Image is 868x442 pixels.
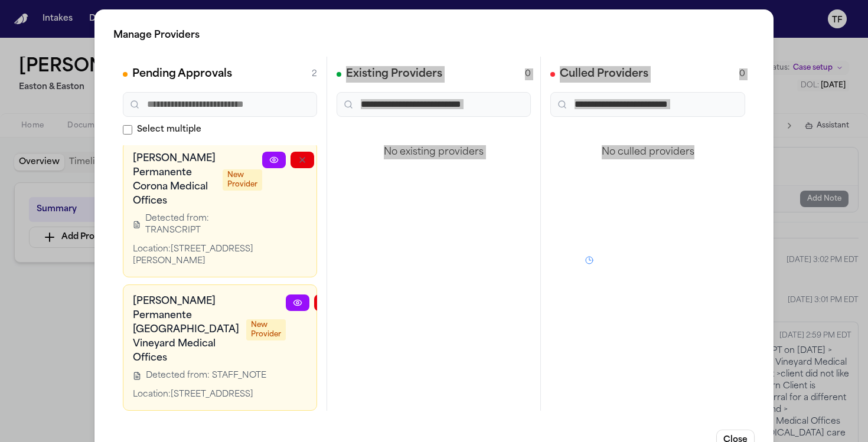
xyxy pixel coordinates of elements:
h2: Manage Providers [113,28,755,42]
span: New Provider [246,319,286,340]
input: Select multiple [123,125,132,135]
span: Detected from: STAFF_NOTE [146,370,266,382]
div: Location: [STREET_ADDRESS][PERSON_NAME] [133,244,262,267]
h2: Existing Providers [346,66,442,83]
div: Location: [STREET_ADDRESS] [133,389,286,401]
h3: [PERSON_NAME] Permanente [GEOGRAPHIC_DATA] Vineyard Medical Offices [133,294,239,365]
span: 0 [739,68,745,80]
h2: Culled Providers [560,66,648,83]
span: 0 [525,68,531,80]
a: View Provider [262,152,286,168]
button: Reject [291,152,314,168]
span: Select multiple [137,124,201,136]
h3: [PERSON_NAME] Permanente Corona Medical Offices [133,152,216,208]
div: No existing providers [337,126,531,178]
span: 2 [312,68,317,80]
button: Reject [314,294,338,311]
span: Detected from: TRANSCRIPT [145,213,262,237]
span: New Provider [223,169,262,191]
a: View Provider [286,294,309,311]
div: No culled providers [550,126,745,178]
h2: Pending Approvals [132,66,232,83]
